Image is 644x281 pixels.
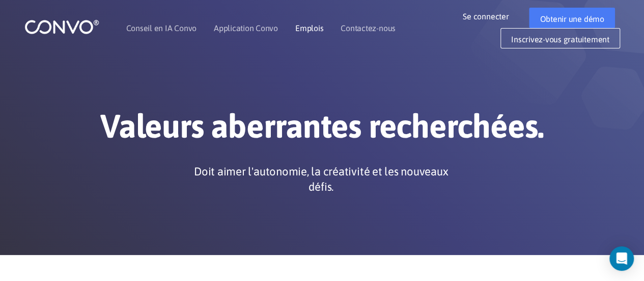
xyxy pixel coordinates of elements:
font: Se connecter [463,12,509,21]
a: Emplois [295,24,323,32]
a: Inscrivez-vous gratuitement [500,28,620,48]
a: Contactez-nous [341,24,396,32]
a: Application Convo [214,24,278,32]
font: Valeurs aberrantes recherchées. [100,107,543,145]
img: logo_1.png [24,19,99,35]
font: Doit aimer l'autonomie, la créativité et les nouveaux défis. [194,165,448,193]
div: Ouvrir Intercom Messenger [609,246,634,271]
font: Inscrivez-vous gratuitement [511,35,609,44]
a: Conseil en IA Convo [126,24,197,32]
font: Obtenir une démo [540,14,604,23]
a: Se connecter [463,8,524,24]
a: Obtenir une démo [529,8,614,28]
